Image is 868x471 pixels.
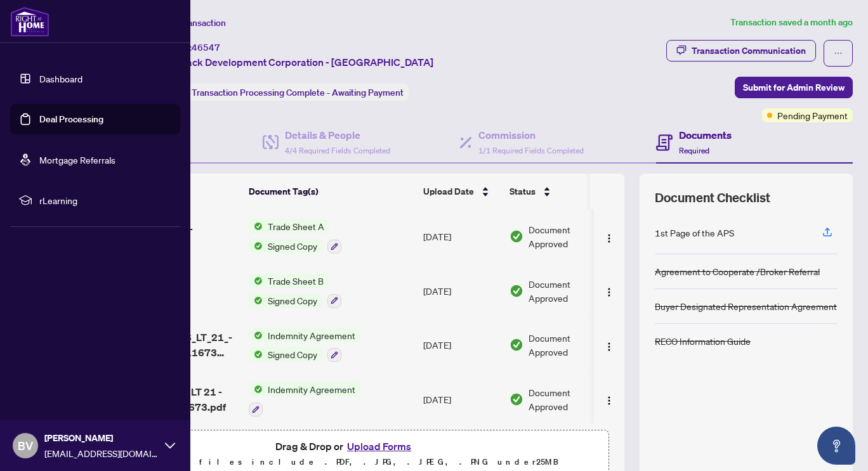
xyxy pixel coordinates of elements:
[730,15,853,30] article: Transaction saved a month ago
[263,274,329,288] span: Trade Sheet B
[18,437,33,455] span: BV
[89,455,601,470] p: Supported files include .PDF, .JPG, .JPEG, .PNG under 25 MB
[655,264,820,278] div: Agreement to Cooperate /Broker Referral
[478,127,584,143] h4: Commission
[418,209,504,264] td: [DATE]
[599,335,619,355] button: Logo
[263,219,329,233] span: Trade Sheet A
[529,331,607,359] span: Document Approved
[655,299,837,313] div: Buyer Designated Representation Agreement
[418,372,504,427] td: [DATE]
[655,189,770,207] span: Document Checklist
[735,77,853,98] button: Submit for Admin Review
[244,174,418,209] th: Document Tag(s)
[275,438,415,455] span: Drag & Drop or
[39,154,115,165] a: Mortgage Referrals
[777,108,848,122] span: Pending Payment
[285,127,390,143] h4: Details & People
[263,347,322,361] span: Signed Copy
[249,347,263,361] img: Status Icon
[249,328,263,342] img: Status Icon
[529,223,607,250] span: Document Approved
[604,342,614,352] img: Logo
[263,382,360,396] span: Indemnity Agreement
[604,233,614,243] img: Logo
[599,281,619,301] button: Logo
[10,6,49,37] img: logo
[39,113,103,125] a: Deal Processing
[249,382,360,416] button: Status IconIndemnity Agreement
[599,389,619,410] button: Logo
[692,41,806,61] div: Transaction Communication
[249,219,263,233] img: Status Icon
[157,84,409,101] div: Status:
[418,318,504,373] td: [DATE]
[158,17,226,29] span: View Transaction
[249,239,263,253] img: Status Icon
[510,338,523,352] img: Document Status
[249,274,341,308] button: Status IconTrade Sheet BStatus IconSigned Copy
[249,219,341,254] button: Status IconTrade Sheet AStatus IconSigned Copy
[249,382,263,396] img: Status Icon
[343,438,415,455] button: Upload Forms
[263,294,322,307] span: Signed Copy
[504,174,612,209] th: Status
[510,229,523,243] img: Document Status
[285,146,390,155] span: 4/4 Required Fields Completed
[510,284,523,298] img: Document Status
[192,87,404,98] span: Transaction Processing Complete - Awaiting Payment
[834,49,843,58] span: ellipsis
[44,431,159,445] span: [PERSON_NAME]
[817,427,855,465] button: Open asap
[423,184,474,198] span: Upload Date
[666,40,816,61] button: Transaction Communication
[39,193,171,207] span: rLearning
[249,294,263,307] img: Status Icon
[743,77,845,98] span: Submit for Admin Review
[249,274,263,288] img: Status Icon
[679,127,732,143] h4: Documents
[510,184,536,198] span: Status
[249,328,360,363] button: Status IconIndemnity AgreementStatus IconSigned Copy
[418,174,504,209] th: Upload Date
[604,287,614,297] img: Logo
[478,146,584,155] span: 1/1 Required Fields Completed
[599,226,619,247] button: Logo
[157,55,433,70] span: Tamarack Development Corporation - [GEOGRAPHIC_DATA]
[510,392,523,406] img: Document Status
[655,334,751,348] div: RECO Information Guide
[192,42,220,53] span: 46547
[418,264,504,318] td: [DATE]
[263,239,322,253] span: Signed Copy
[39,73,82,84] a: Dashboard
[655,226,734,240] div: 1st Page of the APS
[263,328,360,342] span: Indemnity Agreement
[529,277,607,305] span: Document Approved
[604,396,614,406] img: Logo
[529,385,607,413] span: Document Approved
[679,146,709,155] span: Required
[44,446,159,460] span: [EMAIL_ADDRESS][DOMAIN_NAME]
